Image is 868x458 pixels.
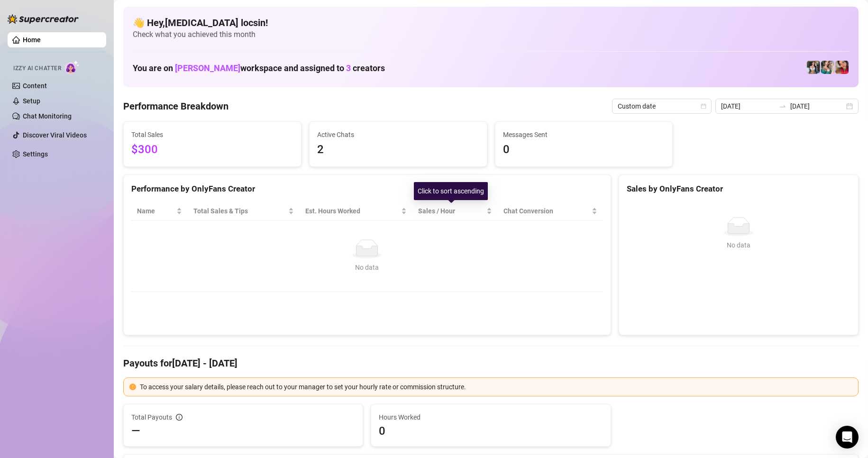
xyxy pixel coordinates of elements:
span: Total Payouts [131,412,172,422]
img: Katy [807,61,820,74]
a: Discover Viral Videos [23,131,87,139]
span: Active Chats [317,129,479,140]
span: info-circle [176,414,183,421]
a: Settings [23,150,48,158]
a: Setup [23,97,40,105]
div: Est. Hours Worked [305,206,399,216]
span: Total Sales & Tips [193,206,286,216]
div: Performance by OnlyFans Creator [131,183,603,195]
span: 0 [379,423,603,439]
img: AI Chatter [65,60,80,74]
span: Chat Conversion [503,206,589,216]
span: calendar [701,103,706,109]
input: End date [790,101,844,111]
span: Total Sales [131,129,293,140]
span: to [779,102,786,110]
span: Messages Sent [503,129,665,140]
img: logo-BBDzfeDw.svg [8,14,79,24]
span: exclamation-circle [129,384,136,390]
th: Chat Conversion [498,202,603,220]
span: Custom date [618,99,706,113]
span: Hours Worked [379,412,603,422]
th: Total Sales & Tips [188,202,300,220]
a: Home [23,36,41,44]
span: — [131,423,140,439]
span: $300 [131,141,293,159]
h1: You are on workspace and assigned to creators [133,63,385,73]
img: Zaddy [821,61,834,74]
span: Check what you achieved this month [133,29,849,40]
a: Content [23,82,47,90]
img: Vanessa [835,61,849,74]
span: Izzy AI Chatter [13,64,61,73]
div: Open Intercom Messenger [836,426,859,449]
span: Name [137,206,174,216]
div: To access your salary details, please reach out to your manager to set your hourly rate or commis... [140,382,852,392]
span: 3 [346,63,351,73]
h4: 👋 Hey, [MEDICAL_DATA] locsin ! [133,16,849,29]
span: Sales / Hour [418,206,484,216]
span: swap-right [779,102,786,110]
th: Name [131,202,188,220]
span: 2 [317,141,479,159]
h4: Performance Breakdown [123,100,228,113]
div: No data [141,262,594,273]
span: [PERSON_NAME] [175,63,240,73]
th: Sales / Hour [412,202,498,220]
div: Click to sort ascending [414,182,488,200]
div: Sales by OnlyFans Creator [627,183,850,195]
a: Chat Monitoring [23,112,72,120]
h4: Payouts for [DATE] - [DATE] [123,357,859,370]
div: No data [630,240,847,250]
span: 0 [503,141,665,159]
input: Start date [721,101,775,111]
